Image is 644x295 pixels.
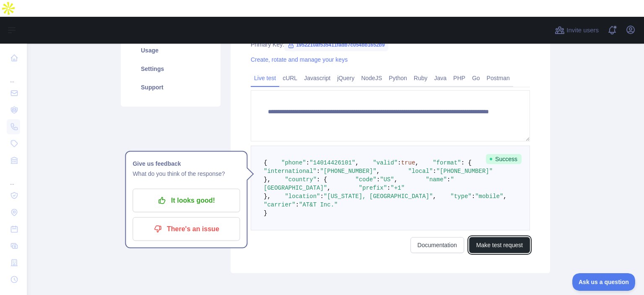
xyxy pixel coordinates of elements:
a: Postman [483,71,513,85]
a: Javascript [301,71,334,85]
button: Make test request [469,237,530,253]
p: There's an issue [139,222,234,236]
span: "mobile" [475,193,503,200]
span: "valid" [373,159,397,166]
span: : { [317,176,327,183]
span: : [296,201,299,208]
a: PHP [450,71,469,85]
span: , [394,176,397,183]
span: : [320,193,323,200]
p: What do you think of the response? [132,169,240,179]
span: : [397,159,401,166]
a: jQuery [334,71,358,85]
span: , [503,193,506,200]
div: Primary Key: [251,40,530,49]
div: ... [7,67,20,84]
span: , [377,168,380,175]
span: "code" [355,176,376,183]
a: Live test [251,71,279,85]
span: "[PHONE_NUMBER]" [320,168,376,175]
span: "prefix" [359,185,387,191]
span: { [264,159,267,166]
span: "carrier" [264,201,296,208]
a: Python [385,71,410,85]
span: : [447,176,450,183]
span: : [317,168,320,175]
span: } [264,210,267,217]
span: "+1" [390,185,405,191]
span: : [472,193,475,200]
a: Java [431,71,450,85]
span: : [377,176,380,183]
span: "international" [264,168,317,175]
span: true [401,159,415,166]
span: , [327,185,330,191]
span: }, [264,176,271,183]
span: }, [264,193,271,200]
a: Ruby [410,71,431,85]
a: Usage [131,41,210,60]
a: NodeJS [358,71,385,85]
span: "US" [380,176,394,183]
span: : [433,168,436,175]
a: Create, rotate and manage your keys [251,56,348,63]
p: It looks good! [139,193,234,208]
a: Support [131,78,210,97]
span: , [433,193,436,200]
span: 1952210af535411fadb7c054bb1652b9 [284,39,388,51]
a: Settings [131,60,210,78]
span: "type" [450,193,471,200]
span: "[PHONE_NUMBER]" [436,168,493,175]
span: "format" [433,159,461,166]
span: "location" [285,193,320,200]
span: "local" [408,168,433,175]
span: : { [461,159,472,166]
span: "[US_STATE], [GEOGRAPHIC_DATA]" [324,193,433,200]
span: : [387,185,390,191]
h1: Give us feedback [132,159,240,169]
span: "14014426101" [309,159,355,166]
span: "AT&T Inc." [299,201,338,208]
button: There's an issue [132,217,240,241]
span: "country" [285,176,317,183]
a: Go [469,71,483,85]
button: It looks good! [132,189,240,212]
span: "name" [426,176,447,183]
span: Invite users [566,26,599,35]
button: Invite users [553,23,600,37]
span: Success [486,154,522,164]
span: "phone" [281,159,306,166]
span: "[GEOGRAPHIC_DATA]" [264,176,454,191]
iframe: Toggle Customer Support [572,273,636,291]
span: , [415,159,418,166]
div: ... [7,170,20,186]
a: cURL [279,71,301,85]
span: , [355,159,358,166]
a: Documentation [410,237,464,253]
span: : [306,159,309,166]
